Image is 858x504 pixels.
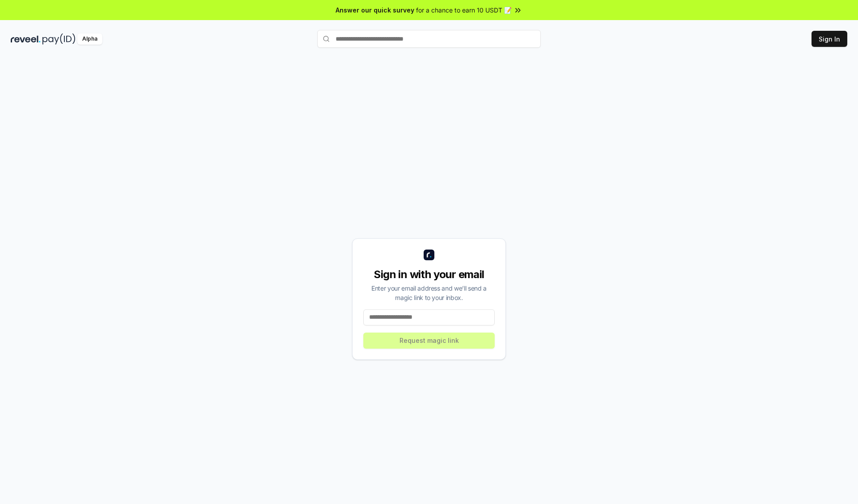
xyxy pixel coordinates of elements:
img: logo_small [424,250,434,260]
span: Answer our quick survey [336,5,414,15]
img: pay_id [42,33,76,45]
span: for a chance to earn 10 USDT 📝 [416,5,512,15]
div: Enter your email address and we’ll send a magic link to your inbox. [363,283,495,302]
div: Alpha [77,33,102,45]
div: Sign in with your email [363,267,495,282]
button: Sign In [812,31,847,47]
img: reveel_dark [11,33,41,45]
